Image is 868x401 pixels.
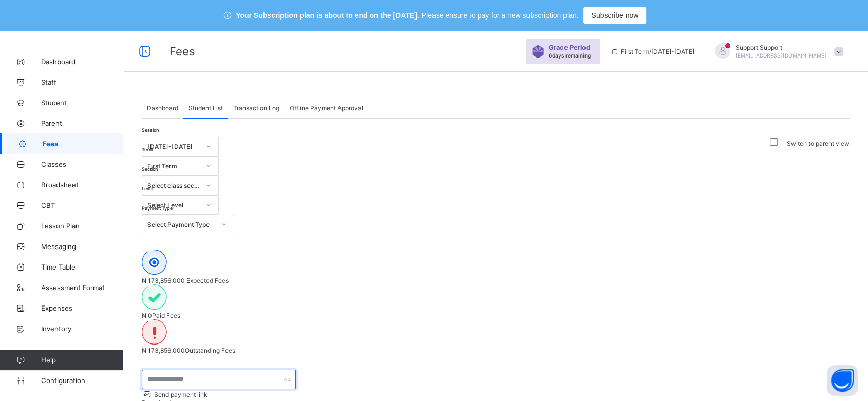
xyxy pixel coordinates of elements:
span: Level [142,186,153,192]
span: ₦ 173,856,000 [142,277,185,284]
span: Dashboard [147,104,178,112]
div: First Term [147,162,200,170]
img: sticker-purple.71386a28dfed39d6af7621340158ba97.svg [532,45,544,58]
span: Lesson Plan [41,222,123,230]
span: Fees [169,45,195,58]
span: Session [142,127,159,133]
span: Transaction Log [233,104,279,112]
span: ₦ 0 [142,312,152,319]
label: Switch to parent view [787,140,850,147]
span: Classes [41,160,123,168]
span: Broadsheet [41,181,123,189]
span: Expenses [41,304,123,312]
div: Select Payment Type [147,221,215,228]
span: Subscribe now [591,11,638,20]
span: Section [142,166,158,172]
div: Select Level [147,201,200,209]
img: paid-1.3eb1404cbcb1d3b736510a26bbfa3ccb.svg [142,284,167,310]
img: expected-1.03dd87d44185fb6c27cc9b2570c10499.svg [142,250,167,275]
span: Support Support [735,44,826,51]
span: Outstanding Fees [185,347,235,354]
span: Configuration [41,376,123,385]
span: Inventory [41,324,123,333]
span: Paid Fees [152,312,180,319]
span: Your Subscription plan is about to end on the [DATE]. [236,11,419,20]
span: Student [41,99,123,107]
span: Grace Period [549,44,590,51]
span: Send payment link [153,391,207,398]
span: session/term information [611,48,694,55]
img: outstanding-1.146d663e52f09953f639664a84e30106.svg [142,319,167,345]
span: ₦ 173,856,000 [142,347,185,354]
div: Select class section [147,182,200,189]
div: SupportSupport [705,43,848,60]
span: [EMAIL_ADDRESS][DOMAIN_NAME] [735,52,826,59]
span: Student List [188,104,223,112]
span: Messaging [41,242,123,251]
span: Time Table [41,263,123,271]
span: Expected Fees [186,277,229,284]
div: [DATE]-[DATE] [147,143,200,150]
span: 6 days remaining [549,52,591,59]
span: Please ensure to pay for a new subscription plan. [422,11,579,20]
span: Staff [41,78,123,86]
button: Open asap [827,365,858,396]
span: Parent [41,119,123,127]
span: Fees [43,140,123,148]
span: Offline Payment Approval [290,104,363,112]
span: Payment Type [142,205,173,211]
span: Assessment Format [41,283,123,292]
span: CBT [41,201,123,209]
span: Term [142,147,153,152]
span: Dashboard [41,58,123,66]
span: Help [41,356,123,364]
